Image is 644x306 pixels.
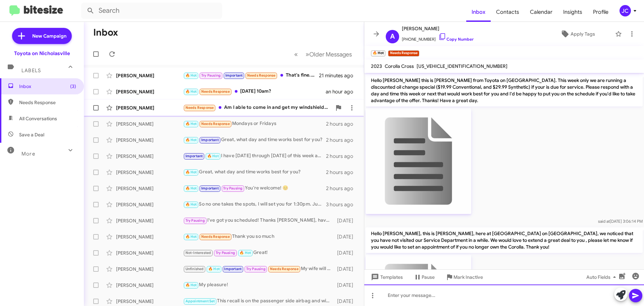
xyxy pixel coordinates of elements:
a: Profile [588,2,614,22]
span: Unfinished [185,267,204,271]
span: Needs Response [185,105,214,110]
span: All Conversations [19,115,57,122]
span: 🔥 Hot [185,202,197,207]
span: 🔥 Hot [185,138,197,142]
span: More [21,151,35,157]
p: Hello [PERSON_NAME] this is [PERSON_NAME] from Toyota on [GEOGRAPHIC_DATA]. This week only we are... [366,74,643,106]
span: « [294,50,298,58]
button: Apply Tags [543,28,612,40]
span: 🔥 Hot [185,186,197,190]
span: 🔥 Hot [239,251,251,255]
div: [PERSON_NAME] [116,266,183,272]
span: 🔥 Hot [185,73,197,78]
span: 2023 [371,63,382,69]
div: JC [620,5,631,16]
div: Great, what day and time works best for you? [183,168,326,176]
div: 21 minutes ago [319,72,359,79]
div: [PERSON_NAME] [116,185,183,192]
div: You're welcome! 😊 [183,184,326,192]
span: Appointment Set [185,299,215,303]
span: Important [201,138,219,142]
div: 3 hours ago [326,201,359,208]
span: Needs Response [19,99,76,106]
span: Needs Response [201,234,230,239]
div: [PERSON_NAME] [116,250,183,256]
div: [PERSON_NAME] [116,282,183,289]
button: Templates [364,271,408,283]
a: Calendar [525,2,558,22]
div: [DATE] [334,266,359,272]
span: Needs Response [201,122,230,126]
button: Mark Inactive [440,271,488,283]
span: (3) [70,83,76,90]
span: Labels [21,68,41,74]
button: JC [614,5,637,16]
span: 🔥 Hot [185,122,197,126]
span: 🔥 Hot [185,234,197,239]
div: Great! [183,249,334,257]
div: [PERSON_NAME] [116,169,183,176]
div: Am I able to come in and get my windshield wiper fluid refilled and my maintenance needed alert r... [183,104,332,112]
a: New Campaign [12,28,72,44]
div: [DATE] [334,298,359,305]
span: Inbox [466,2,491,22]
div: [DATE] [334,250,359,256]
small: Needs Response [388,50,419,56]
div: My pleasure! [183,281,334,289]
div: 2 hours ago [326,185,359,192]
p: Hello [PERSON_NAME], this is [PERSON_NAME], here at [GEOGRAPHIC_DATA] on [GEOGRAPHIC_DATA], we no... [366,227,643,253]
a: Contacts [491,2,525,22]
nav: Page navigation example [290,47,356,61]
span: Auto Fields [586,271,619,283]
span: Try Pausing [185,218,205,223]
div: [PERSON_NAME] [116,137,183,143]
span: 🔥 Hot [185,89,197,94]
span: Templates [370,271,403,283]
span: Important [224,267,241,271]
div: 2 hours ago [326,169,359,176]
div: [PERSON_NAME] [116,72,183,79]
span: 🔥 Hot [207,154,219,158]
div: [DATE] [334,217,359,224]
span: Try Pausing [201,73,221,78]
div: [PERSON_NAME] [116,121,183,127]
span: Try Pausing [223,186,243,190]
div: 2 hours ago [326,153,359,160]
div: [PERSON_NAME] [116,153,183,160]
span: 🔥 Hot [185,283,197,287]
span: [DATE] 3:06:14 PM [598,219,643,224]
span: Needs Response [247,73,276,78]
span: Older Messages [309,51,352,58]
div: [DATE] [334,282,359,289]
div: [PERSON_NAME] [116,88,183,95]
h1: Inbox [93,27,118,38]
span: Try Pausing [216,251,235,255]
div: [PERSON_NAME] [116,201,183,208]
div: So no one takes the spots, I will set you for 1:30pm. Just let me know if that doesn't work and I... [183,201,326,208]
div: 2 hours ago [326,137,359,143]
div: 2 hours ago [326,121,359,127]
span: Needs Response [270,267,299,271]
span: Important [201,186,219,190]
button: Previous [290,47,302,61]
span: [PHONE_NUMBER] [402,33,474,43]
div: [PERSON_NAME] [116,298,183,305]
div: I have [DATE] through [DATE] of this week available. [183,152,326,160]
div: [DATE] [334,233,359,240]
div: [PERSON_NAME] [116,217,183,224]
span: 🔥 Hot [208,267,220,271]
div: I've got you scheduled! Thanks [PERSON_NAME], have a great day! [183,217,334,224]
span: said at [598,219,610,224]
div: This recall is on the passenger side airbag and will take about 2-3 hours to repair. I am current... [183,297,334,305]
a: Copy Number [438,37,474,42]
div: My wife will drop off the car and will provide the documents [183,265,334,273]
span: Pause [422,271,435,283]
span: Apply Tags [571,28,595,40]
span: Corolla Cross [385,63,414,69]
span: Save a Deal [19,131,44,138]
button: Next [302,47,356,61]
span: Important [225,73,243,78]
